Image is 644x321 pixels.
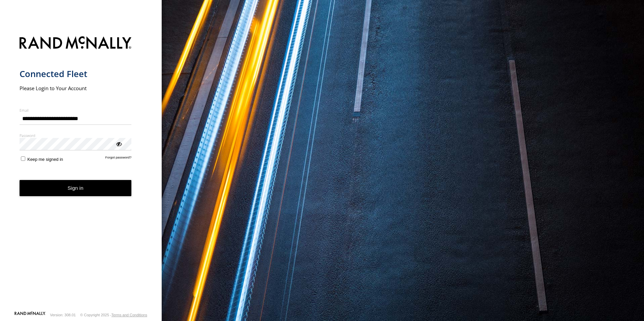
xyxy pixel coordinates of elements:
label: Email [20,108,132,113]
div: © Copyright 2025 - [80,313,147,317]
input: Keep me signed in [21,156,25,161]
a: Terms and Conditions [111,313,147,317]
label: Password [20,133,132,138]
div: Version: 308.01 [50,313,76,317]
a: Forgot password? [105,155,132,162]
h1: Connected Fleet [20,68,132,79]
span: Keep me signed in [27,157,63,162]
img: Rand McNally [20,35,132,52]
h2: Please Login to Your Account [20,85,132,92]
form: main [20,32,142,311]
button: Sign in [20,180,132,197]
a: Visit our Website [14,312,45,318]
div: ViewPassword [115,140,122,147]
